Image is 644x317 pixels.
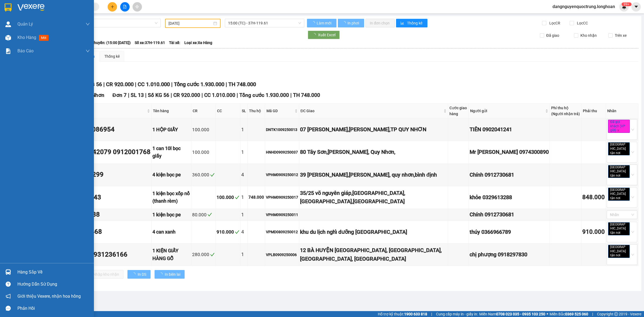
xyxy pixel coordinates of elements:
div: 100.000 [192,126,215,133]
span: Đơn 7 [112,92,127,98]
div: khu du lịch nghỉ dưỡng [GEOGRAPHIC_DATA] [300,228,447,236]
strong: 0708 023 035 - 0935 103 250 [496,312,545,316]
div: 1 kiện bọc xốp nổ (thanh rèm) [152,190,190,205]
div: khỏe 0329613288 [470,193,549,202]
td: VPHM0909250017 [265,186,299,209]
div: Chính 0912730681 [470,171,549,179]
span: Người nhận [52,108,146,114]
td: VPHM0909250012 [265,164,299,186]
span: aim [135,5,139,9]
span: | [431,311,432,317]
div: Mr [PERSON_NAME] 0974300890 [470,148,549,156]
div: 1 KIỆN GIẤY HÀNG GỖ [152,247,190,262]
strong: 1900 633 818 [404,312,427,316]
div: VPMD0809250012 [266,229,298,235]
div: 360.000 [192,171,215,178]
div: Nhãn [607,108,637,114]
span: CR 920.000 [106,81,134,88]
span: message [6,306,11,311]
span: Đã giao [544,32,561,38]
span: Tổng cước 1.930.000 [174,81,224,88]
button: In biên lai [155,270,185,279]
span: SL 13 [131,92,144,98]
span: In biên lai [165,271,180,277]
span: | [145,92,147,98]
span: bar-chart [400,21,405,25]
button: bar-chartThống kê [396,19,427,27]
div: Phản hồi [17,304,90,312]
td: VPMD0809250012 [265,221,299,243]
div: HNHD0909250037 [266,149,298,155]
span: Lọc CR [547,20,561,26]
div: 748.000 [248,194,264,201]
div: 848.000 [582,193,605,202]
button: caret-down [631,2,641,12]
div: 4 can xanh [152,228,190,236]
div: 4 [241,171,247,178]
button: Làm mới [307,19,336,27]
div: tâm 0985402468 [52,227,151,237]
span: Xuất Excel [318,32,335,38]
span: | [290,92,292,98]
span: CC 1.010.000 [204,92,235,98]
div: VPHM0909250017 [266,194,298,200]
span: [GEOGRAPHIC_DATA] tận nơi [608,245,630,258]
span: check [235,195,239,200]
div: 1 [241,148,247,156]
div: 910.000 [217,228,239,236]
span: Quản Lý [17,21,33,27]
input: 11/09/2025 [169,20,212,26]
div: 80.000 [192,211,215,218]
span: copyright [614,312,618,316]
span: Chuyến: (15:00 [DATE]) [92,40,131,46]
span: Làm mới [317,20,332,26]
span: close [617,129,620,132]
span: mới [39,35,49,41]
span: Kho hàng [17,35,36,40]
span: | [171,81,173,88]
th: Phải thu [581,104,606,118]
div: DNTK1009250013 [266,127,298,133]
th: Phí thu hộ (Người nhận trả) [550,104,581,118]
div: 4 [241,228,247,236]
div: 1 [241,251,247,258]
span: down [86,22,90,26]
span: | [135,81,136,88]
span: loading [342,21,347,25]
span: Tổng cước 1.930.000 [239,92,289,98]
span: check [210,173,215,177]
span: check [210,252,215,257]
div: 1 HỘP GIẤY [152,126,190,133]
div: 1 [241,126,247,133]
img: warehouse-icon [5,21,11,27]
span: file-add [123,5,127,9]
div: 910.000 [582,227,605,237]
span: close [621,197,624,199]
span: Loại xe: Xe Hàng [184,40,212,46]
span: close [621,174,624,177]
div: 100.000 [217,194,239,201]
th: SL [240,104,248,118]
img: warehouse-icon [5,269,11,275]
button: In phơi [338,19,364,27]
img: logo-vxr [5,3,12,12]
span: caret-down [634,4,639,9]
div: 100.000 [192,149,215,156]
div: thúy 0366966789 [470,228,549,236]
span: Miền Bắc [550,311,588,317]
div: Chính 0912730681 [470,210,549,219]
div: toàn 0935489299 [52,170,151,180]
span: question-circle [6,282,11,287]
th: Tên hàng [152,104,191,118]
td: VPHM0909250011 [265,209,299,221]
span: plus [111,5,114,9]
span: loading [159,272,165,276]
span: Giới thiệu Vexere, nhận hoa hồng [17,293,81,300]
th: CC [216,104,240,118]
th: CR [191,104,216,118]
span: Cung cấp máy in - giấy in: [436,311,478,317]
div: chị phượng 0918297830 [470,250,549,259]
img: icon-new-feature [622,4,627,9]
button: In DS [127,270,151,279]
span: | [103,81,105,88]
